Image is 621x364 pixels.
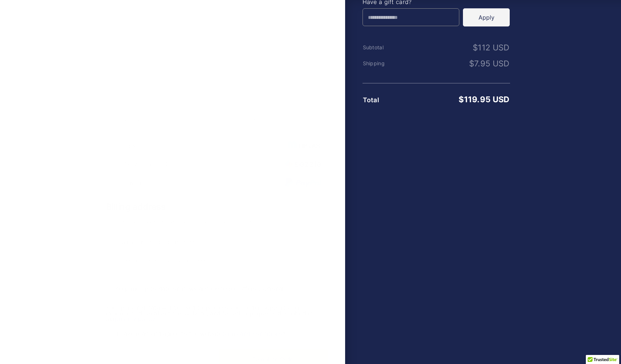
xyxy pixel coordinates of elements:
[363,96,412,104] th: Total
[287,141,322,150] img: Tips
[222,330,282,337] a: terms and conditions
[473,43,509,52] bdi: 112 USD
[363,61,412,66] th: Shipping
[106,286,112,292] input: Keep me up to date on news and exclusive offers (optional)
[469,59,474,68] span: $
[121,257,322,263] span: Use a different billing address
[124,180,285,186] span: PayPal
[117,330,286,337] span: I have read and agree to the website
[285,178,322,188] img: PayPal
[106,331,112,337] input: I have read and agree to the websiteterms and conditions
[121,239,322,245] span: Same as shipping address
[258,285,286,292] span: (optional)
[285,160,322,169] img: Sezzle Pay in 4
[106,203,328,211] h3: Billing address
[469,59,510,68] bdi: 7.95 USD
[124,143,287,149] span: Tips
[363,45,412,50] th: Subtotal
[119,117,268,123] label: Save payment information to my account for future purchases.
[473,43,478,52] span: $
[459,95,464,104] span: $
[463,8,510,26] button: Apply
[115,315,155,323] a: privacy policy
[106,220,328,225] h4: Select the address that matches your card or payment method.
[124,161,285,167] span: Sezzle Pay in 4
[459,95,509,104] bdi: 119.95 USD
[115,285,256,292] span: Keep me up to date on news and exclusive offers
[106,305,328,322] p: Your personal data will be used to process your order, support your experience throughout this we...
